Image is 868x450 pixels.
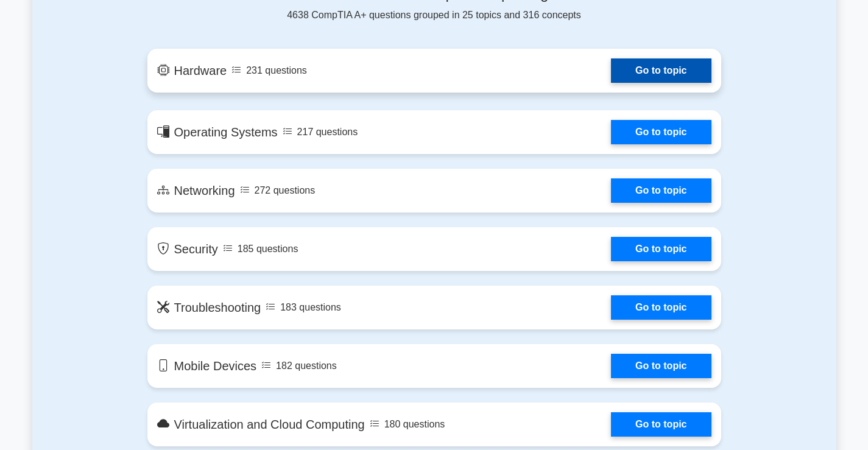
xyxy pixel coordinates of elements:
[611,120,711,144] a: Go to topic
[611,295,711,320] a: Go to topic
[611,58,711,83] a: Go to topic
[611,178,711,203] a: Go to topic
[611,412,711,437] a: Go to topic
[611,237,711,261] a: Go to topic
[611,354,711,378] a: Go to topic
